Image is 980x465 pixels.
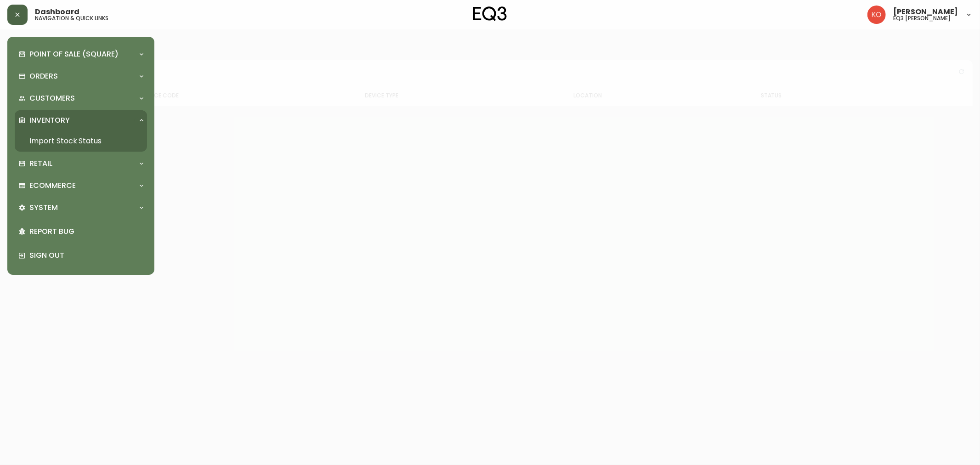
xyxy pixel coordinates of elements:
[893,16,951,21] h5: eq3 [PERSON_NAME]
[15,88,147,108] div: Customers
[29,159,52,169] p: Retail
[15,44,147,64] div: Point of Sale (Square)
[29,71,58,81] p: Orders
[15,153,147,174] div: Retail
[29,203,58,213] p: System
[15,66,147,86] div: Orders
[473,6,507,21] img: logo
[867,6,886,24] img: 9beb5e5239b23ed26e0d832b1b8f6f2a
[29,115,70,125] p: Inventory
[29,49,119,59] p: Point of Sale (Square)
[29,181,76,191] p: Ecommerce
[15,198,147,218] div: System
[15,220,147,244] div: Report Bug
[15,244,147,267] div: Sign Out
[893,8,958,16] span: [PERSON_NAME]
[15,110,147,130] div: Inventory
[29,93,75,103] p: Customers
[15,176,147,196] div: Ecommerce
[29,227,143,237] p: Report Bug
[35,16,108,21] h5: navigation & quick links
[35,8,79,16] span: Dashboard
[29,250,143,261] p: Sign Out
[15,130,147,152] a: Import Stock Status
